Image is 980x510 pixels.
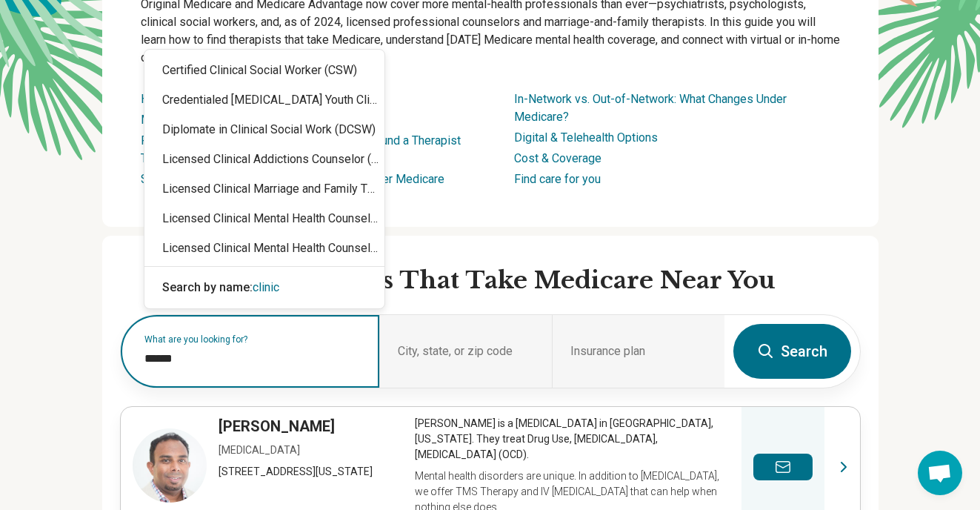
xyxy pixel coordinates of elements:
a: How Medicare Mental-Health Coverage Works [141,92,381,106]
h2: See 1049 Therapists That Take Medicare Near You [144,265,861,297]
span: Search by name: [162,280,253,294]
div: Licensed Clinical Addictions Counselor (LCAC) [144,145,384,174]
a: Find care for you [514,172,601,186]
div: Licensed Clinical Mental Health Counselor (LCMHC) [144,204,384,234]
a: Digital & Telehealth Options [514,130,658,145]
a: Cost & Coverage [514,151,601,165]
div: Licensed Clinical Mental Health Counselor Associate [144,234,384,263]
a: Medicare Mental-Health Provider Types [141,113,348,127]
button: Send a message [753,454,813,480]
a: Real-Life Use Case: How [PERSON_NAME] Found a Therapist That Accepts Medicare [141,133,461,165]
a: In-Network vs. Out-of-Network: What Changes Under Medicare? [514,92,787,124]
label: What are you looking for? [144,335,361,344]
div: Licensed Clinical Marriage and Family Therapist [144,174,384,204]
button: Search [733,324,851,379]
div: Credentialed [MEDICAL_DATA] Youth Clinician (CSAYC) [144,85,384,115]
span: clinic [253,280,279,294]
div: Open chat [918,451,962,495]
div: Diplomate in Clinical Social Work (DCSW) [144,115,384,145]
a: Step-by-Step: Booking Outpatient Therapy Under Medicare [141,172,444,186]
div: Certified Clinical Social Worker (CSW) [144,56,384,85]
div: Suggestions [144,50,384,308]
